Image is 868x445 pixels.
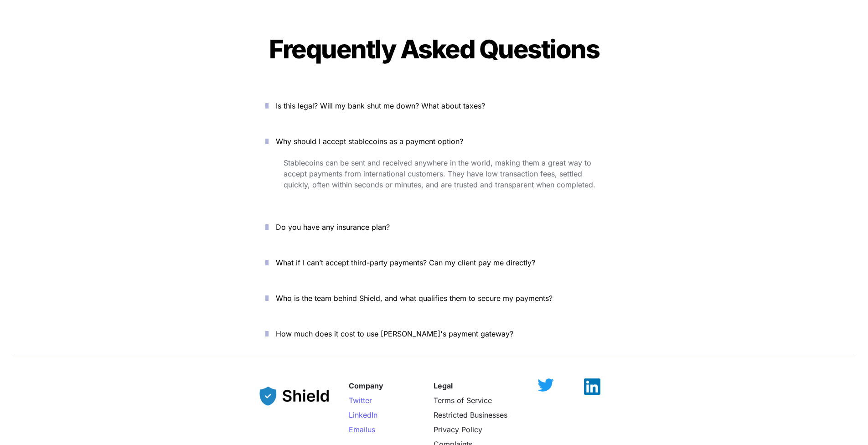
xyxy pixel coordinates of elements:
a: Privacy Policy [434,425,482,434]
a: Restricted Businesses [434,410,507,419]
button: Who is the team behind Shield, and what qualifies them to secure my payments? [252,284,616,312]
span: Who is the team behind Shield, and what qualifies them to secure my payments? [276,294,553,303]
a: Emailus [349,425,375,434]
strong: Company [349,381,383,390]
button: What if I can’t accept third-party payments? Can my client pay me directly? [252,248,616,277]
button: Is this legal? Will my bank shut me down? What about taxes? [252,92,616,120]
span: Is this legal? Will my bank shut me down? What about taxes? [276,101,485,110]
button: Do you have any insurance plan? [252,213,616,241]
a: Terms of Service [434,396,492,405]
span: Frequently Asked Questions [269,34,599,65]
span: Do you have any insurance plan? [276,222,390,232]
a: Twitter [349,396,372,405]
a: LinkedIn [349,410,377,419]
button: Why should I accept stablecoins as a payment option? [252,127,616,155]
div: Why should I accept stablecoins as a payment option? [252,155,616,206]
span: What if I can’t accept third-party payments? Can my client pay me directly? [276,258,535,267]
span: Email [349,425,367,434]
span: us [367,425,375,434]
span: Why should I accept stablecoins as a payment option? [276,137,463,146]
span: How much does it cost to use [PERSON_NAME]'s payment gateway? [276,329,513,338]
button: How much does it cost to use [PERSON_NAME]'s payment gateway? [252,320,616,348]
span: Stablecoins can be sent and received anywhere in the world, making them a great way to accept pay... [284,158,595,189]
strong: Legal [434,381,453,390]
